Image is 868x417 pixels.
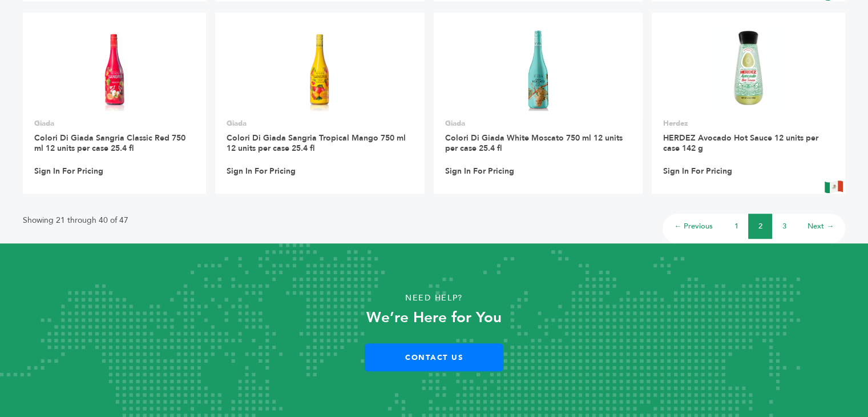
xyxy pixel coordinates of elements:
img: HERDEZ Avocado Hot Sauce 12 units per case 142 g [707,28,790,111]
img: Colori Di Giada Sangria Classic Red 750 ml 12 units per case 25.4 fl [86,28,144,110]
p: Giada [445,118,631,129]
a: Sign In For Pricing [445,166,514,177]
a: Sign In For Pricing [34,166,103,177]
a: Next → [808,221,834,231]
p: Giada [227,118,413,129]
img: Colori Di Giada Sangria Tropical Mango 750 ml 12 units per case 25.4 fl [290,28,349,110]
a: HERDEZ Avocado Hot Sauce 12 units per case 142 g [663,133,818,154]
p: Herdez [663,118,834,129]
p: Giada [34,118,195,129]
a: ← Previous [674,221,713,231]
a: Sign In For Pricing [663,166,732,177]
a: 2 [758,221,762,231]
a: 1 [734,221,738,231]
strong: We’re Here for You [366,307,502,328]
a: Colori Di Giada Sangria Classic Red 750 ml 12 units per case 25.4 fl [34,133,185,154]
a: Contact Us [365,343,503,371]
p: Need Help? [43,290,825,307]
p: Showing 21 through 40 of 47 [23,214,128,227]
a: 3 [782,221,786,231]
a: Colori Di Giada White Moscato 750 ml 12 units per case 25.4 fl [445,133,623,154]
a: Sign In For Pricing [227,166,296,177]
a: Colori Di Giada Sangria Tropical Mango 750 ml 12 units per case 25.4 fl [227,133,406,154]
img: Colori Di Giada White Moscato 750 ml 12 units per case 25.4 fl [524,28,552,110]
